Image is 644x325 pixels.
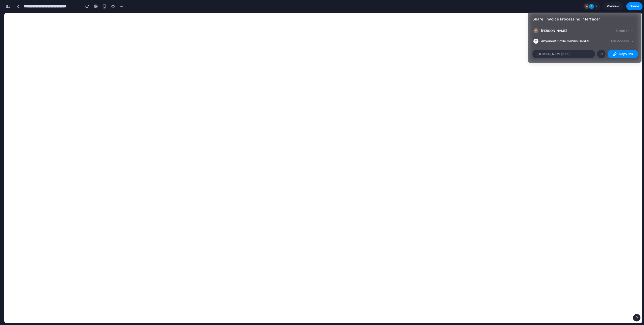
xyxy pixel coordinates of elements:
[619,52,633,57] span: Copy link
[536,52,571,57] span: [DOMAIN_NAME][URL]
[608,50,638,58] button: Copy link
[541,28,567,33] span: [PERSON_NAME]
[532,50,595,58] div: [DOMAIN_NAME][URL]
[541,39,589,44] span: Anyone at Smile Genius Dental
[532,16,637,22] h4: Share ' Invoice Processing Interface '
